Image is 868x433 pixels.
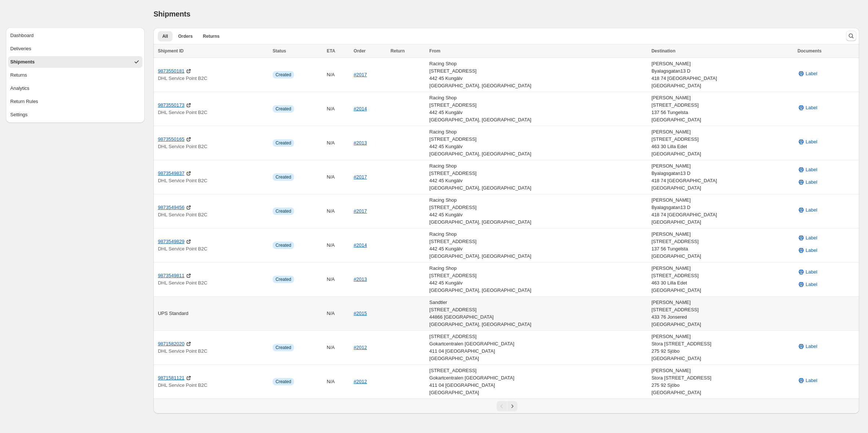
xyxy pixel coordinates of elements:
[8,43,142,55] button: Deliveries
[8,109,142,121] button: Settings
[354,72,367,77] a: #2017
[354,276,367,282] a: #2013
[324,263,351,297] td: N/A
[806,206,817,214] span: Label
[324,58,351,92] td: N/A
[651,197,793,226] div: [PERSON_NAME] Byalagsgatan13 D 418 74 [GEOGRAPHIC_DATA] [GEOGRAPHIC_DATA]
[324,297,351,331] td: N/A
[793,102,822,114] button: Label
[276,379,291,385] span: Created
[8,69,142,81] button: Returns
[651,333,793,362] div: [PERSON_NAME] Stora [STREET_ADDRESS] 275 92 Sjöbo [GEOGRAPHIC_DATA]
[158,279,268,287] p: DHL Service Point B2C
[651,231,793,260] div: [PERSON_NAME] [STREET_ADDRESS] 137 56 Tungelsta [GEOGRAPHIC_DATA]
[324,331,351,365] td: N/A
[158,75,268,82] p: DHL Service Point B2C
[651,367,793,396] div: [PERSON_NAME] Stora [STREET_ADDRESS] 275 92 Sjöbo [GEOGRAPHIC_DATA]
[651,48,675,54] span: Destination
[806,104,817,111] span: Label
[806,138,817,146] span: Label
[10,71,27,79] div: Returns
[158,143,268,150] p: DHL Service Point B2C
[806,70,817,77] span: Label
[10,32,34,39] div: Dashboard
[324,126,351,160] td: N/A
[429,265,647,294] div: Racing Shop [STREET_ADDRESS] 442 45 Kungälv [GEOGRAPHIC_DATA], [GEOGRAPHIC_DATA]
[158,245,268,253] p: DHL Service Point B2C
[793,68,822,80] button: Label
[162,33,168,39] span: All
[806,234,817,242] span: Label
[651,128,793,158] div: [PERSON_NAME] [STREET_ADDRESS] 463 30 Lilla Edet [GEOGRAPHIC_DATA]
[354,140,367,146] a: #2013
[10,98,38,105] div: Return Rules
[158,374,184,382] a: 9871581121
[324,160,351,194] td: N/A
[806,179,817,186] span: Label
[276,174,291,180] span: Created
[178,33,193,39] span: Orders
[158,136,184,143] a: 9873550165
[806,377,817,384] span: Label
[324,365,351,399] td: N/A
[276,208,291,214] span: Created
[354,208,367,214] a: #2017
[158,211,268,219] p: DHL Service Point B2C
[158,272,184,279] a: 9873549811
[354,242,367,248] a: #2014
[158,170,184,177] a: 9873549837
[10,85,29,92] div: Analytics
[429,333,647,362] div: [STREET_ADDRESS] Gokartcentralen [GEOGRAPHIC_DATA] 411 04 [GEOGRAPHIC_DATA] [GEOGRAPHIC_DATA]
[276,106,291,112] span: Created
[354,48,366,54] span: Order
[153,399,859,414] nav: Pagination
[806,343,817,350] span: Label
[391,48,405,54] span: Return
[276,72,291,78] span: Created
[429,162,647,192] div: Racing Shop [STREET_ADDRESS] 442 45 Kungälv [GEOGRAPHIC_DATA], [GEOGRAPHIC_DATA]
[806,268,817,276] span: Label
[793,136,822,148] button: Label
[158,340,184,348] a: 9871582020
[793,341,822,352] button: Label
[651,94,793,124] div: [PERSON_NAME] [STREET_ADDRESS] 137 56 Tungelsta [GEOGRAPHIC_DATA]
[793,266,822,278] button: Label
[429,48,440,54] span: From
[276,242,291,248] span: Created
[429,60,647,89] div: Racing Shop [STREET_ADDRESS] 442 45 Kungälv [GEOGRAPHIC_DATA], [GEOGRAPHIC_DATA]
[846,31,856,41] button: Search and filter results
[158,48,184,54] span: Shipment ID
[798,48,821,54] span: Documents
[8,96,142,107] button: Return Rules
[276,140,291,146] span: Created
[276,276,291,282] span: Created
[158,109,268,116] p: DHL Service Point B2C
[354,379,367,384] a: #2012
[793,279,822,290] button: Label
[651,299,793,328] div: [PERSON_NAME] [STREET_ADDRESS] 433 76 Jonsered [GEOGRAPHIC_DATA]
[429,128,647,158] div: Racing Shop [STREET_ADDRESS] 442 45 Kungälv [GEOGRAPHIC_DATA], [GEOGRAPHIC_DATA]
[354,345,367,350] a: #2012
[158,67,184,75] a: 9873550181
[8,30,142,41] button: Dashboard
[158,204,184,211] a: 9873549456
[793,232,822,244] button: Label
[651,265,793,294] div: [PERSON_NAME] [STREET_ADDRESS] 463 30 Lilla Edet [GEOGRAPHIC_DATA]
[158,310,268,317] div: UPS Standard
[793,164,822,176] button: Label
[793,204,822,216] button: Label
[324,194,351,228] td: N/A
[273,48,286,54] span: Status
[793,176,822,188] button: Label
[158,177,268,184] p: DHL Service Point B2C
[806,247,817,254] span: Label
[429,367,647,396] div: [STREET_ADDRESS] Gokartcentralen [GEOGRAPHIC_DATA] 411 04 [GEOGRAPHIC_DATA] [GEOGRAPHIC_DATA]
[793,375,822,386] button: Label
[276,345,291,351] span: Created
[158,348,268,355] p: DHL Service Point B2C
[429,299,647,328] div: Sandtler [STREET_ADDRESS] 44866 [GEOGRAPHIC_DATA] [GEOGRAPHIC_DATA], [GEOGRAPHIC_DATA]
[324,228,351,263] td: N/A
[10,58,34,66] div: Shipments
[793,245,822,256] button: Label
[8,82,142,94] button: Analytics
